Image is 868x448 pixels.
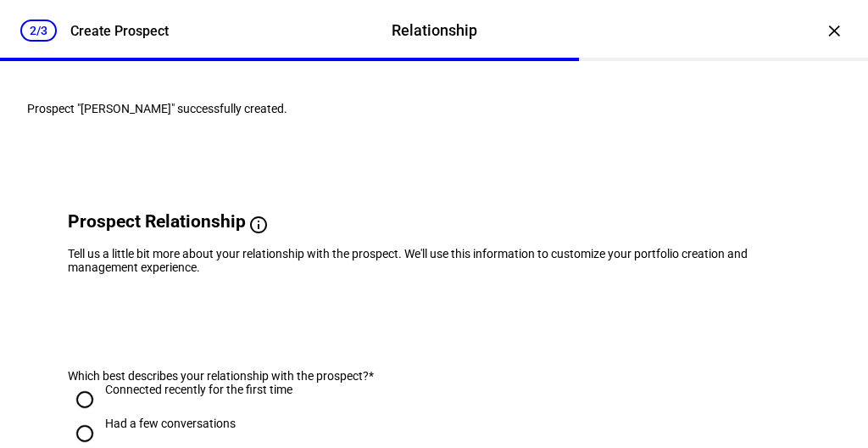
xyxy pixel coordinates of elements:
div: Had a few conversations [105,417,236,430]
span: Which best describes your relationship with the prospect? [68,369,369,383]
mat-icon: info [248,215,269,235]
div: × [821,17,848,44]
div: 2/3 [20,20,57,42]
span: Prospect Relationship [68,211,246,232]
div: Connected recently for the first time [105,383,292,396]
div: Prospect "[PERSON_NAME]" successfully created. [27,102,841,115]
div: Relationship [392,20,477,42]
div: Tell us a little bit more about your relationship with the prospect. We'll use this information t... [68,247,800,274]
span: Why we ask [269,215,375,235]
div: Create Prospect [70,23,169,39]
